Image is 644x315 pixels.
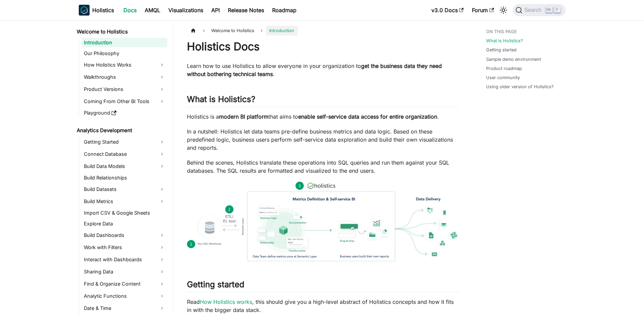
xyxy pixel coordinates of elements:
strong: modern BI platform [219,113,268,120]
img: How Holistics fits in your Data Stack [187,181,459,261]
h1: Holistics Docs [187,40,459,53]
a: Visualizations [164,5,207,16]
button: Search (Ctrl+K) [513,4,565,16]
a: How Holistics works [200,298,252,305]
kbd: K [554,7,560,13]
a: Getting Started [82,137,167,147]
p: In a nutshell: Holistics let data teams pre-define business metrics and data logic. Based on thes... [187,127,459,152]
a: Home page [187,26,200,35]
a: API [207,5,224,16]
a: Introduction [82,38,167,47]
p: Holistics is a that aims to . [187,113,459,121]
span: Introduction [266,26,297,35]
a: Build Datasets [82,184,167,195]
a: Build Data Models [82,161,167,172]
a: Sharing Data [82,266,167,277]
a: Welcome to Holistics [75,27,167,37]
a: Playground [82,108,167,118]
p: Learn how to use Holistics to allow everyone in your organization to . [187,62,459,78]
a: HolisticsHolistics [79,5,114,16]
img: Holistics [79,5,90,16]
nav: Breadcrumbs [187,26,459,35]
a: Roadmap [268,5,301,16]
a: Connect Database [82,149,167,160]
a: Using older version of Holistics? [486,83,554,90]
a: Product roadmap [486,65,522,72]
strong: enable self-service data access for entire organization [298,113,437,120]
button: Switch between dark and light mode (currently light mode) [498,5,509,16]
a: Date & Time [82,303,167,314]
a: Import CSV & Google Sheets [82,208,167,218]
a: Forum [468,5,498,16]
a: Build Metrics [82,196,167,207]
a: What is Holistics? [486,38,523,44]
a: User community [486,74,520,81]
a: Build Relationships [82,173,167,183]
a: Sample demo environment [486,56,541,63]
a: Explore Data [82,219,167,228]
span: Welcome to Holistics [208,26,258,35]
h2: What is Holistics? [187,94,459,107]
a: AMQL [141,5,164,16]
a: Interact with Dashboards [82,254,167,265]
a: Getting started [486,47,517,53]
span: Search [522,7,546,13]
a: Product Versions [82,84,167,95]
a: Analytics Development [75,126,167,135]
p: Behind the scenes, Holistics translate these operations into SQL queries and run them against you... [187,159,459,175]
a: Find & Organize Content [82,278,167,289]
a: v3.0 Docs [427,5,468,16]
a: Build Dashboards [82,230,167,241]
a: Docs [119,5,141,16]
a: Coming From Other BI Tools [82,96,167,107]
a: Release Notes [224,5,268,16]
a: Analytic Functions [82,291,167,301]
b: Holistics [92,6,114,14]
a: Walkthroughs [82,72,167,82]
h2: Getting started [187,280,459,292]
a: How Holistics Works [82,59,167,70]
nav: Docs sidebar [72,20,173,315]
a: Work with Filters [82,242,167,253]
a: Our Philosophy [82,49,167,58]
p: Read , this should give you a high-level abstract of Holistics concepts and how it fits in with t... [187,298,459,314]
